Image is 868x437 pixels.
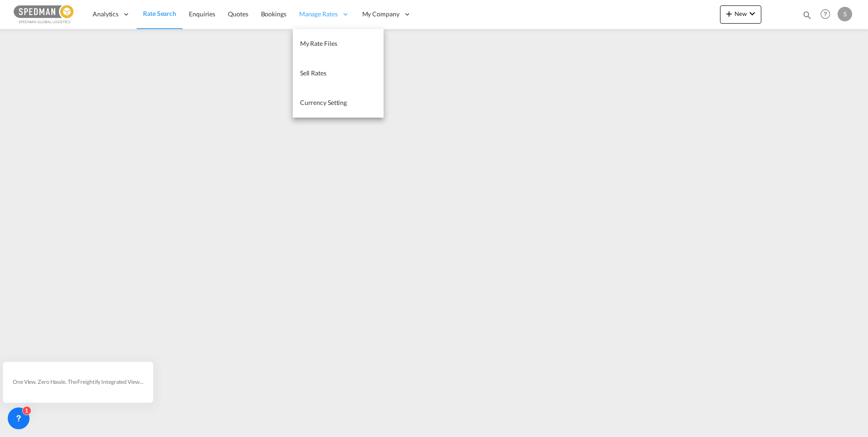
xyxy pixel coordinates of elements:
a: Sell Rates [293,59,384,88]
span: Enquiries [189,10,215,18]
span: Analytics [93,10,118,19]
md-icon: icon-magnify [802,10,812,20]
span: My Rate Files [300,40,337,47]
span: New [724,10,758,17]
md-icon: icon-chevron-down [747,8,758,19]
a: My Rate Files [293,29,384,59]
div: S [838,7,852,21]
div: Help [818,6,838,23]
span: Rate Search [143,10,176,17]
div: icon-magnify [802,10,812,24]
img: c12ca350ff1b11efb6b291369744d907.png [14,4,75,25]
a: Currency Setting [293,88,384,118]
span: Manage Rates [299,10,338,19]
md-icon: icon-plus 400-fg [724,8,735,19]
span: Help [818,6,833,22]
span: Currency Setting [300,99,347,106]
span: Bookings [261,10,286,18]
button: icon-plus 400-fgNewicon-chevron-down [720,5,761,24]
span: Quotes [228,10,248,18]
span: My Company [362,10,399,19]
span: Sell Rates [300,69,326,77]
